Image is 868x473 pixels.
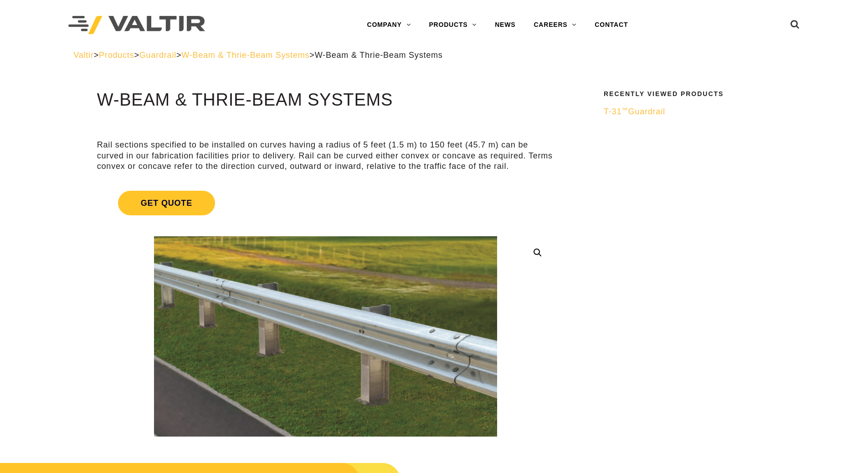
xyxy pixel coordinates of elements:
a: COMPANY [358,16,420,34]
a: PRODUCTS [420,16,486,34]
a: T-31™Guardrail [604,107,789,117]
a: Guardrail [139,51,176,60]
img: Valtir [68,16,205,35]
p: Rail sections specified to be installed on curves having a radius of 5 feet (1.5 m) to 150 feet (... [97,140,554,172]
a: NEWS [486,16,524,34]
h2: Recently Viewed Products [604,91,789,97]
a: CAREERS [524,16,586,34]
span: W-Beam & Thrie-Beam Systems [315,51,443,60]
span: T-31 Guardrail [604,107,665,116]
h1: W-Beam & Thrie-Beam Systems [97,91,554,110]
sup: ™ [621,107,628,113]
div: > > > > [73,50,795,61]
a: CONTACT [586,16,637,34]
span: Get Quote [118,191,215,215]
a: W-Beam & Thrie-Beam Systems [181,51,309,60]
a: Get Quote [97,180,554,226]
a: Valtir [73,51,93,60]
a: Products [99,51,134,60]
